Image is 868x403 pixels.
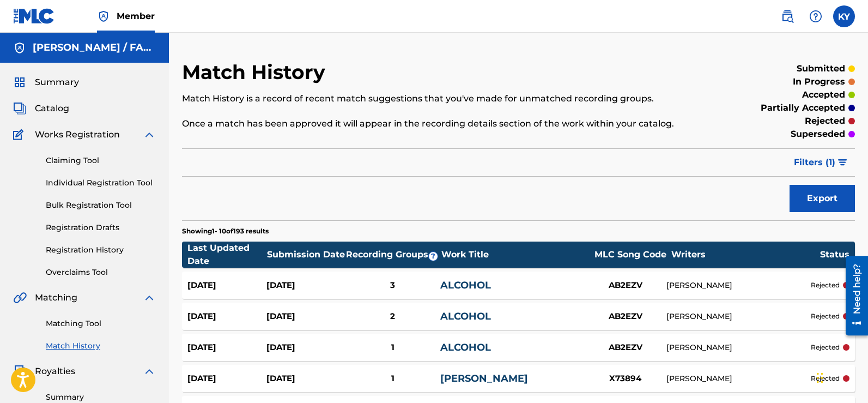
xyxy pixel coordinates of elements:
[585,372,666,385] div: X73894
[35,128,120,141] span: Works Registration
[441,248,590,261] div: Work Title
[187,341,266,354] div: [DATE]
[46,340,156,352] a: Match History
[266,279,345,292] div: [DATE]
[671,248,820,261] div: Writers
[46,392,156,403] a: Summary
[13,41,26,55] img: Accounts
[46,318,156,329] a: Matching Tool
[182,226,269,236] p: Showing 1 - 10 of 193 results
[35,291,77,304] span: Matching
[13,102,26,115] img: Catalog
[817,362,823,394] div: Drag
[266,341,345,354] div: [DATE]
[585,310,666,323] div: AB2EZV
[187,242,267,268] div: Last Updated Date
[33,41,156,54] h5: KERRY YOUNG / FAMOUS K
[345,372,440,385] div: 1
[266,310,345,323] div: [DATE]
[809,10,822,23] img: help
[820,248,849,261] div: Status
[143,128,156,141] img: expand
[13,8,55,24] img: MLC Logo
[811,342,840,352] p: rejected
[143,291,156,304] img: expand
[585,279,666,292] div: AB2EZV
[187,372,266,385] div: [DATE]
[440,341,491,353] a: ALCOHOL
[761,101,845,115] p: partially accepted
[267,248,347,261] div: Submission Date
[46,200,156,211] a: Bulk Registration Tool
[440,372,528,384] a: [PERSON_NAME]
[35,76,79,89] span: Summary
[13,291,27,304] img: Matching
[13,128,27,141] img: Works Registration
[429,252,438,261] span: ?
[585,341,666,354] div: AB2EZV
[13,76,79,89] a: SummarySummary
[345,310,440,323] div: 2
[802,88,845,101] p: accepted
[666,373,811,384] div: [PERSON_NAME]
[46,177,156,189] a: Individual Registration Tool
[811,280,840,290] p: rejected
[35,365,75,378] span: Royalties
[666,280,811,291] div: [PERSON_NAME]
[266,372,345,385] div: [DATE]
[794,156,835,169] span: Filters ( 1 )
[787,149,855,176] button: Filters (1)
[35,102,69,115] span: Catalog
[590,248,671,261] div: MLC Song Code
[13,76,26,89] img: Summary
[46,267,156,278] a: Overclaims Tool
[13,365,26,378] img: Royalties
[440,310,491,322] a: ALCOHOL
[833,5,855,27] div: User Menu
[811,374,840,383] p: rejected
[187,279,266,292] div: [DATE]
[46,244,156,256] a: Registration History
[345,279,440,292] div: 3
[187,310,266,323] div: [DATE]
[182,92,700,105] p: Match History is a record of recent match suggestions that you've made for unmatched recording gr...
[791,128,845,141] p: superseded
[440,279,491,291] a: ALCOHOL
[143,365,156,378] img: expand
[182,60,331,85] h2: Match History
[793,75,845,88] p: in progress
[781,10,794,23] img: search
[97,10,110,23] img: Top Rightsholder
[790,185,855,212] button: Export
[666,311,811,322] div: [PERSON_NAME]
[776,5,798,27] a: Public Search
[182,117,700,130] p: Once a match has been approved it will appear in the recording details section of the work within...
[805,115,845,128] p: rejected
[46,155,156,166] a: Claiming Tool
[797,62,845,75] p: submitted
[838,159,847,166] img: filter
[837,252,868,340] iframe: Resource Center
[805,5,827,27] div: Help
[117,10,155,22] span: Member
[346,248,441,261] div: Recording Groups
[666,342,811,353] div: [PERSON_NAME]
[13,102,69,115] a: CatalogCatalog
[345,341,440,354] div: 1
[814,351,868,403] iframe: Chat Widget
[811,311,840,321] p: rejected
[46,222,156,233] a: Registration Drafts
